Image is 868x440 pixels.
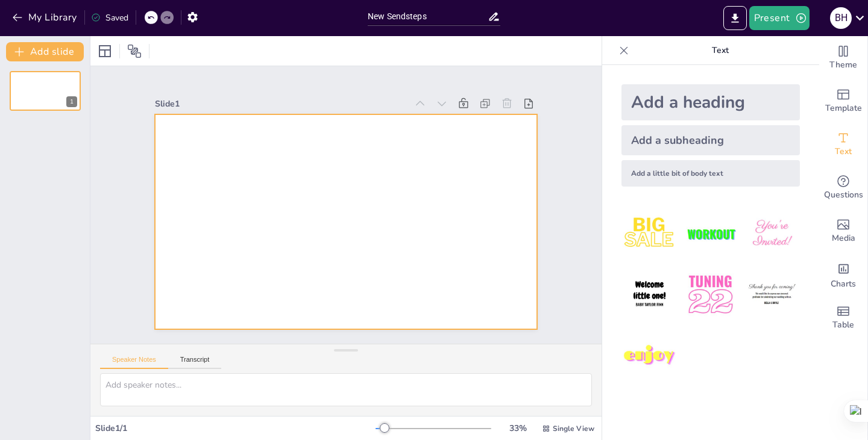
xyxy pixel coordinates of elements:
[201,123,265,371] div: Slide 1
[95,42,115,61] div: Layout
[825,102,862,115] span: Template
[168,356,222,369] button: Transcript
[819,36,867,79] div: Change the overall theme
[682,267,738,323] img: 5.jpeg
[832,318,854,332] span: Table
[9,8,82,27] button: My Library
[95,423,376,434] div: Slide 1 / 1
[634,36,807,65] p: Text
[835,145,852,158] span: Text
[6,42,84,61] button: Add slide
[621,206,678,262] img: 1.jpeg
[744,206,800,262] img: 3.jpeg
[368,8,488,25] input: Insert title
[553,424,594,433] span: Single View
[723,6,747,30] button: Export to PowerPoint
[831,277,856,291] span: Charts
[621,328,678,384] img: 7.jpeg
[621,267,678,323] img: 4.jpeg
[100,356,168,369] button: Speaker Notes
[621,125,800,155] div: Add a subheading
[10,71,81,111] div: 1
[91,12,128,23] div: Saved
[819,253,867,296] div: Add charts and graphs
[832,232,855,245] span: Media
[682,206,738,262] img: 2.jpeg
[621,84,800,120] div: Add a heading
[621,160,800,187] div: Add a little bit of body text
[824,188,863,202] span: Questions
[819,296,867,339] div: Add a table
[819,166,867,209] div: Get real-time input from your audience
[819,79,867,123] div: Add ready made slides
[127,44,142,58] span: Position
[66,96,77,107] div: 1
[829,58,857,72] span: Theme
[503,423,532,434] div: 33 %
[749,6,810,30] button: Present
[830,7,852,29] div: B H
[819,209,867,253] div: Add images, graphics, shapes or video
[819,123,867,166] div: Add text boxes
[830,6,852,30] button: B H
[744,267,800,323] img: 6.jpeg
